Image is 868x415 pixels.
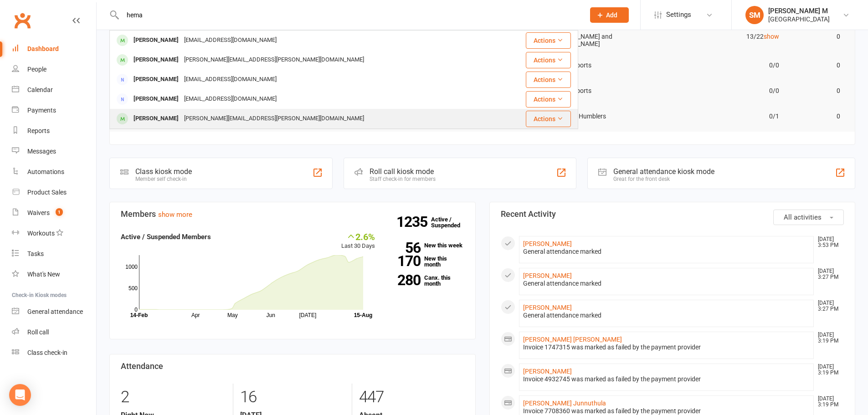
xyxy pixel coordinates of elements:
span: All activities [784,213,822,221]
td: [PERSON_NAME] and [PERSON_NAME] [543,26,665,55]
div: General attendance kiosk mode [613,167,714,176]
div: Roll call [27,328,49,336]
time: [DATE] 3:53 PM [813,236,843,248]
h3: Recent Activity [501,210,844,219]
td: 0/0 [665,55,787,76]
div: Open Intercom Messenger [9,384,31,406]
a: Workouts [12,223,96,244]
td: 0/0 [665,80,787,102]
time: [DATE] 3:27 PM [813,300,843,312]
td: 0/1 [665,106,787,127]
a: [PERSON_NAME] [523,304,572,311]
div: [PERSON_NAME] [131,92,181,106]
a: People [12,59,96,80]
div: [EMAIL_ADDRESS][DOMAIN_NAME] [181,73,279,86]
td: 0 [787,55,848,76]
button: Actions [526,32,571,49]
div: [EMAIL_ADDRESS][DOMAIN_NAME] [181,92,279,106]
div: Tasks [27,250,44,257]
div: Member self check-in [135,176,192,182]
td: Heymard Humblers [543,106,665,127]
a: Reports [12,121,96,141]
td: 0 [787,106,848,127]
a: Clubworx [11,9,34,32]
div: Automations [27,168,64,175]
h3: Attendance [121,362,464,371]
a: Automations [12,162,96,182]
div: General attendance marked [523,248,810,256]
div: Class check-in [27,349,67,356]
button: Actions [526,91,571,108]
a: [PERSON_NAME] [PERSON_NAME] [523,336,622,343]
div: [PERSON_NAME][EMAIL_ADDRESS][PERSON_NAME][DOMAIN_NAME] [181,53,367,67]
a: Product Sales [12,182,96,203]
button: Actions [526,72,571,88]
span: Add [606,11,617,19]
div: General attendance marked [523,312,810,319]
div: What's New [27,271,60,278]
div: [PERSON_NAME] [131,34,181,47]
strong: 1235 [396,215,431,229]
div: People [27,66,46,73]
div: SM [745,6,764,24]
a: General attendance kiosk mode [12,302,96,322]
div: [PERSON_NAME] [131,53,181,67]
a: Tasks [12,244,96,264]
strong: 170 [389,254,421,268]
a: Dashboard [12,39,96,59]
div: Waivers [27,209,50,216]
span: 1 [56,208,63,216]
strong: 56 [389,241,421,255]
td: Fortius Sports [543,55,665,76]
a: 170New this month [389,256,464,267]
div: Reports [27,127,50,134]
div: Workouts [27,230,55,237]
div: General attendance [27,308,83,315]
div: [GEOGRAPHIC_DATA] [768,15,830,23]
span: Settings [666,5,691,25]
strong: 280 [389,273,421,287]
button: Actions [526,52,571,68]
h3: Members [121,210,464,219]
div: Payments [27,107,56,114]
div: Staff check-in for members [370,176,436,182]
a: [PERSON_NAME] [523,272,572,279]
div: Invoice 1747315 was marked as failed by the payment provider [523,343,810,351]
button: Actions [526,111,571,127]
a: Calendar [12,80,96,100]
a: What's New [12,264,96,285]
div: [EMAIL_ADDRESS][DOMAIN_NAME] [181,34,279,47]
div: [PERSON_NAME] [131,73,181,86]
div: Invoice 7708360 was marked as failed by the payment provider [523,407,810,415]
a: Roll call [12,322,96,343]
button: Add [590,7,629,23]
div: Product Sales [27,189,67,196]
td: Fortius Sports [543,80,665,102]
button: All activities [773,210,844,225]
a: Waivers 1 [12,203,96,223]
time: [DATE] 3:19 PM [813,396,843,408]
div: 447 [359,384,464,411]
div: General attendance marked [523,280,810,287]
td: 0 [787,26,848,47]
div: Dashboard [27,45,59,52]
a: [PERSON_NAME] Junnuthula [523,400,606,407]
div: Invoice 4932745 was marked as failed by the payment provider [523,375,810,383]
input: Search... [120,9,578,21]
a: [PERSON_NAME] [523,368,572,375]
div: 16 [240,384,345,411]
a: show more [158,210,192,219]
strong: Active / Suspended Members [121,233,211,241]
td: 0 [787,80,848,102]
div: Great for the front desk [613,176,714,182]
div: Class kiosk mode [135,167,192,176]
a: [PERSON_NAME] [523,240,572,247]
a: 280Canx. this month [389,275,464,287]
div: 2 [121,384,226,411]
time: [DATE] 3:19 PM [813,364,843,376]
time: [DATE] 3:27 PM [813,268,843,280]
a: Payments [12,100,96,121]
a: 56New this week [389,242,464,248]
div: [PERSON_NAME][EMAIL_ADDRESS][PERSON_NAME][DOMAIN_NAME] [181,112,367,125]
div: 2.6% [341,231,375,241]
